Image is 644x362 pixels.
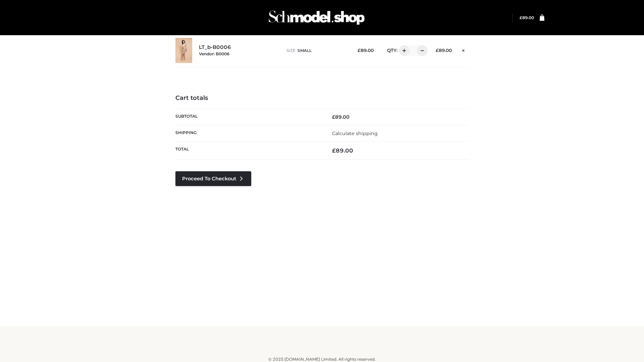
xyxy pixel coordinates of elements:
bdi: 89.00 [436,48,452,53]
span: £ [332,147,336,154]
bdi: 89.00 [332,147,353,154]
span: £ [436,48,439,53]
bdi: 89.00 [520,15,534,20]
p: size : [286,48,347,54]
a: Remove this item [459,45,469,54]
th: Shipping [175,125,322,141]
div: QTY: [380,45,425,56]
span: SMALL [298,48,312,53]
span: £ [358,48,361,53]
bdi: 89.00 [358,48,374,53]
a: £89.00 [520,15,534,20]
a: LT_b-B0006 [199,44,231,51]
h4: Cart totals [175,95,469,102]
bdi: 89.00 [332,114,350,120]
th: Total [175,142,322,160]
span: £ [332,114,335,120]
a: Proceed to Checkout [175,171,251,186]
a: Calculate shipping [332,130,378,136]
img: LT_b-B0006 - SMALL [175,38,192,63]
th: Subtotal [175,109,322,125]
img: Schmodel Admin 964 [266,4,367,31]
small: Vendor: B0006 [199,51,229,56]
span: £ [520,15,522,20]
